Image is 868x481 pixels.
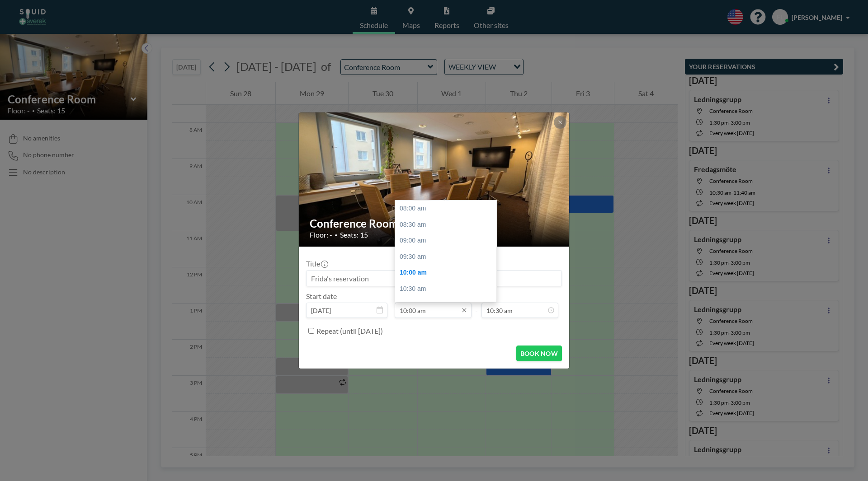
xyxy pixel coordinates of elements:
label: Repeat (until [DATE]) [316,327,383,336]
div: 11:00 am [395,297,501,313]
div: 08:30 am [395,217,501,233]
div: 10:00 am [395,265,501,281]
div: 09:30 am [395,249,501,265]
img: 537.JPG [299,78,570,281]
label: Title [306,259,327,268]
div: 08:00 am [395,201,501,217]
span: Seats: 15 [340,230,368,239]
button: BOOK NOW [516,346,562,361]
label: Start date [306,292,337,301]
span: - [475,295,478,315]
span: • [335,232,338,238]
div: 09:00 am [395,233,501,249]
h2: Conference Room [310,217,559,230]
span: Floor: - [310,230,332,239]
input: Frida's reservation [307,271,561,286]
div: 10:30 am [395,281,501,297]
